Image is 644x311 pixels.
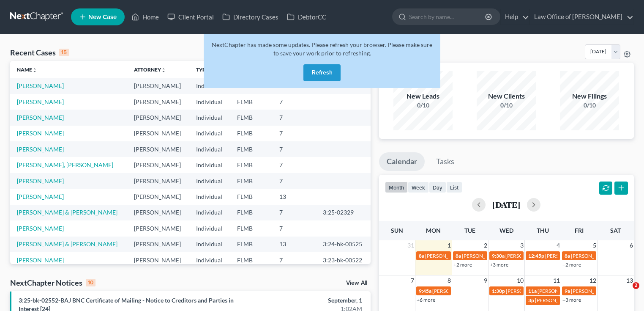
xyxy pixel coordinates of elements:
[562,261,581,268] a: +2 more
[492,288,505,294] span: 1:30p
[230,237,273,252] td: FLMB
[127,252,189,268] td: [PERSON_NAME]
[545,253,607,259] span: [PERSON_NAME] Hair Appt
[629,240,634,250] span: 6
[163,9,218,25] a: Client Portal
[426,227,441,234] span: Mon
[501,9,529,25] a: Help
[453,261,472,268] a: +2 more
[483,275,488,286] span: 9
[528,288,537,294] span: 11a
[537,227,549,234] span: Thu
[189,252,230,268] td: Individual
[189,157,230,173] td: Individual
[506,288,591,294] span: [PERSON_NAME] [PHONE_NUMBER]
[17,66,37,73] a: Nameunfold_more
[17,129,64,137] a: [PERSON_NAME]
[505,253,591,259] span: [PERSON_NAME] [PHONE_NUMBER]
[492,253,505,259] span: 9:30a
[273,126,316,141] td: 7
[230,157,273,173] td: FLMB
[432,288,512,294] span: [PERSON_NAME] coming in for 341
[391,227,403,234] span: Sun
[316,205,370,220] td: 3:25-02329
[17,114,64,121] a: [PERSON_NAME]
[409,9,486,25] input: Search by name...
[530,9,633,25] a: Law Office of [PERSON_NAME]
[189,189,230,204] td: Individual
[189,94,230,110] td: Individual
[17,177,64,184] a: [PERSON_NAME]
[615,282,636,303] iframe: Intercom live chat
[428,152,462,171] a: Tasks
[379,152,425,171] a: Calendar
[273,157,316,173] td: 7
[230,252,273,268] td: FLMB
[17,161,113,168] a: [PERSON_NAME], [PERSON_NAME]
[212,41,432,57] span: NextChapter has made some updates. Please refresh your browser. Please make sure to save your wor...
[273,220,316,236] td: 7
[283,9,330,25] a: DebtorCC
[127,205,189,220] td: [PERSON_NAME]
[346,280,367,286] a: View All
[483,240,488,250] span: 2
[447,275,452,286] span: 8
[10,47,69,58] div: Recent Cases
[127,141,189,157] td: [PERSON_NAME]
[230,141,273,157] td: FLMB
[59,49,69,56] div: 15
[273,173,316,189] td: 7
[528,253,544,259] span: 12:45p
[516,275,524,286] span: 10
[127,173,189,189] td: [PERSON_NAME]
[562,297,581,303] a: +3 more
[127,157,189,173] td: [PERSON_NAME]
[447,240,452,250] span: 1
[273,237,316,252] td: 13
[10,278,96,288] div: NextChapter Notices
[86,279,96,286] div: 10
[492,200,520,209] h2: [DATE]
[134,66,166,73] a: Attorneyunfold_more
[17,240,117,248] a: [PERSON_NAME] & [PERSON_NAME]
[499,227,513,234] span: Wed
[419,288,431,294] span: 9:45a
[127,189,189,204] td: [PERSON_NAME]
[17,225,64,232] a: [PERSON_NAME]
[464,227,475,234] span: Tue
[273,205,316,220] td: 7
[385,182,408,193] button: month
[189,237,230,252] td: Individual
[316,252,370,268] td: 3:23-bk-00522
[127,110,189,125] td: [PERSON_NAME]
[189,205,230,220] td: Individual
[189,126,230,141] td: Individual
[565,253,570,259] span: 8a
[17,256,64,264] a: [PERSON_NAME]
[560,101,619,110] div: 0/10
[127,94,189,110] td: [PERSON_NAME]
[273,110,316,125] td: 7
[127,9,163,25] a: Home
[528,297,534,303] span: 3p
[218,9,283,25] a: Directory Cases
[592,240,597,250] span: 5
[189,110,230,125] td: Individual
[253,296,362,305] div: September, 1
[303,64,341,81] button: Refresh
[273,141,316,157] td: 7
[189,78,230,94] td: Individual
[408,182,429,193] button: week
[230,220,273,236] td: FLMB
[32,68,37,73] i: unfold_more
[230,189,273,204] td: FLMB
[407,240,415,250] span: 31
[189,220,230,236] td: Individual
[127,78,189,94] td: [PERSON_NAME]
[410,275,415,286] span: 7
[462,253,502,259] span: [PERSON_NAME]
[230,110,273,125] td: FLMB
[477,91,536,101] div: New Clients
[189,173,230,189] td: Individual
[189,141,230,157] td: Individual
